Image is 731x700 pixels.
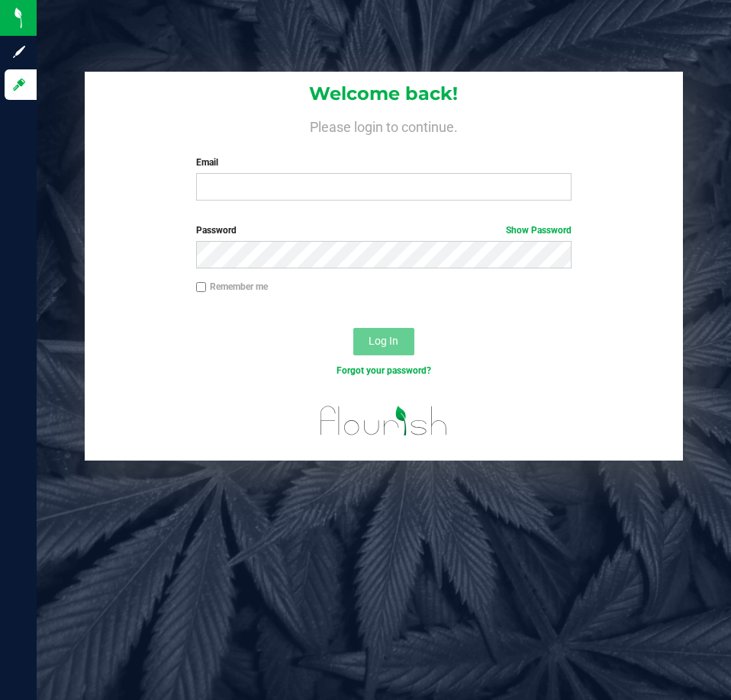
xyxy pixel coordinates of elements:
a: Show Password [506,225,572,236]
label: Remember me [196,280,268,294]
span: Password [196,225,237,236]
inline-svg: Log in [11,77,27,92]
button: Log In [353,328,414,355]
inline-svg: Sign up [11,44,27,59]
img: flourish_logo.svg [309,393,459,448]
h1: Welcome back! [85,84,682,104]
label: Email [196,156,572,169]
a: Forgot your password? [337,365,431,376]
h4: Please login to continue. [85,116,682,134]
input: Remember me [196,282,207,293]
span: Log In [369,335,398,347]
